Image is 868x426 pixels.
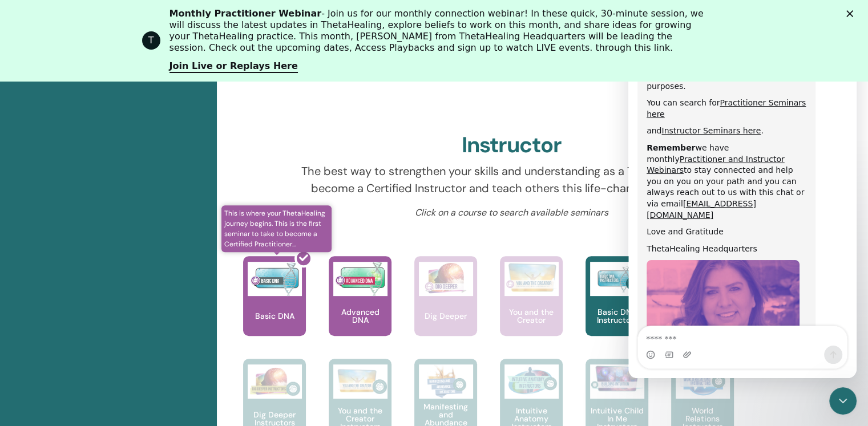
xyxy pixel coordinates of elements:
b: Remember [18,132,67,141]
textarea: Message… [10,315,219,334]
button: Upload attachment [54,339,63,348]
h2: Instructor [462,132,562,159]
div: we have monthly to stay connected and help you on you on your path and you can always reach out t... [18,131,178,209]
button: Emoji picker [18,339,27,348]
a: This is where your ThetaHealing journey begins. This is the first seminar to take to become a Cer... [243,256,306,359]
p: The best way to strengthen your skills and understanding as a ThetaHealer® is to become a Certifi... [285,163,739,197]
img: World Relations Instructors [676,364,730,399]
iframe: Intercom live chat [628,11,857,378]
span: This is where your ThetaHealing journey begins. This is the first seminar to take to become a Cer... [221,205,332,252]
a: You and the Creator You and the Creator [500,256,563,359]
img: Dig Deeper [419,262,473,296]
a: Advanced DNA Advanced DNA [329,256,391,359]
b: Monthly Practitioner Webinar [169,8,322,19]
div: You can search for [18,86,178,108]
div: Profile image for ThetaHealing [142,31,160,50]
b: ThetaHealing Practitioner and Instructor Certification Seminars [18,14,170,46]
button: Gif picker [36,339,45,348]
p: Practitioner [242,68,290,116]
img: Intuitive Child In Me Instructors [590,364,644,392]
img: Advanced DNA [333,262,387,296]
p: Master [570,68,617,116]
a: Practitioner Seminars here [18,87,177,107]
a: Dig Deeper Dig Deeper [414,256,477,359]
p: Click on a course to search available seminars [285,206,739,220]
a: Instructor Seminars here [33,115,132,124]
div: and . [18,114,178,125]
p: Advanced DNA [329,308,391,324]
div: ThetaHealing Headquarters [18,232,178,244]
a: Basic DNA Instructors Basic DNA Instructors [586,256,648,359]
img: Dig Deeper Instructors [248,364,302,399]
img: Manifesting and Abundance Instructors [419,364,473,399]
p: You and the Creator [500,308,563,324]
img: Basic DNA [248,262,302,296]
img: You and the Creator Instructors [333,364,387,399]
iframe: Intercom live chat [829,387,857,415]
div: Close [846,10,858,17]
img: Intuitive Anatomy Instructors [504,364,559,399]
a: Practitioner and Instructor Webinars [18,143,156,164]
img: Basic DNA Instructors [590,262,644,296]
div: - Join us for our monthly connection webinar! In these quick, 30-minute session, we will discuss ... [169,8,708,54]
button: Send a message… [196,334,214,352]
p: Dig Deeper [420,312,471,320]
p: Basic DNA Instructors [586,308,648,324]
a: [EMAIL_ADDRESS][DOMAIN_NAME] [18,188,128,208]
img: You and the Creator [504,262,559,293]
a: Join Live or Replays Here [169,60,298,73]
div: Love and Gratitude [18,215,178,226]
p: Instructor [406,68,454,116]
